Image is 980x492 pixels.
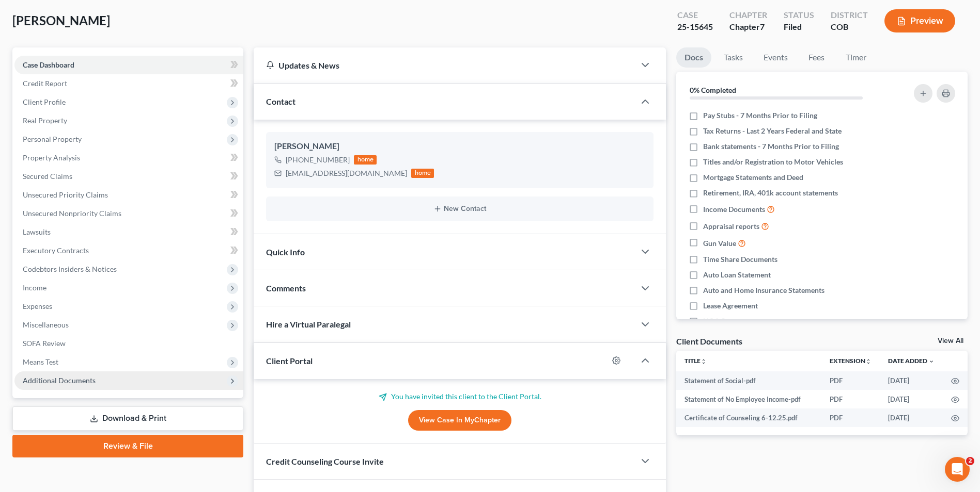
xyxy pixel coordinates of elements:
a: Events [755,47,796,68]
div: Status [784,9,814,21]
i: expand_more [928,358,935,365]
i: unfold_more [865,358,872,365]
span: Bank statements - 7 Months Prior to Filing [703,141,839,152]
span: Unsecured Priority Claims [23,190,108,199]
a: Docs [676,47,711,68]
a: Review & File [12,435,243,457]
span: Lease Agreement [703,301,758,311]
span: Tax Returns - Last 2 Years Federal and State [703,126,842,136]
td: PDF [821,371,880,390]
span: Auto and Home Insurance Statements [703,285,825,296]
span: Mortgage Statements and Deed [703,172,803,183]
span: Client Portal [266,356,313,366]
span: Hire a Virtual Paralegal [266,319,351,329]
a: Timer [837,47,875,68]
div: Case [677,9,713,21]
a: Secured Claims [14,167,243,186]
td: Statement of Social-pdf [676,371,821,390]
a: Unsecured Nonpriority Claims [14,204,243,223]
button: New Contact [274,205,645,213]
span: Comments [266,283,306,293]
td: [DATE] [880,371,943,390]
a: View All [938,337,963,345]
div: Updates & News [266,60,623,71]
span: Gun Value [703,238,736,249]
div: Filed [784,21,814,33]
iframe: Intercom live chat [945,457,970,482]
i: unfold_more [701,358,707,365]
a: Date Added expand_more [888,357,935,365]
div: Chapter [729,9,767,21]
div: home [411,169,434,178]
td: Certificate of Counseling 6-12.25.pdf [676,408,821,427]
a: Credit Report [14,74,243,93]
td: Statement of No Employee Income-pdf [676,390,821,408]
span: Expenses [23,302,52,310]
div: [PERSON_NAME] [274,140,645,153]
span: Contact [266,96,295,106]
span: HOA Statement [703,316,754,326]
div: [EMAIL_ADDRESS][DOMAIN_NAME] [286,168,407,178]
a: Fees [800,47,833,68]
div: 25-15645 [677,21,713,33]
span: Quick Info [266,247,305,257]
a: Executory Contracts [14,241,243,260]
span: 2 [966,457,974,465]
p: You have invited this client to the Client Portal. [266,391,654,402]
td: PDF [821,408,880,427]
span: SOFA Review [23,339,66,348]
button: Preview [884,9,955,32]
div: District [831,9,868,21]
span: Appraisal reports [703,221,759,232]
td: [DATE] [880,408,943,427]
a: Extensionunfold_more [830,357,872,365]
span: Miscellaneous [23,320,69,329]
a: Download & Print [12,406,243,431]
span: Means Test [23,357,58,366]
a: Case Dashboard [14,56,243,74]
span: Pay Stubs - 7 Months Prior to Filing [703,110,817,121]
a: Titleunfold_more [685,357,707,365]
a: Property Analysis [14,149,243,167]
div: Client Documents [676,336,742,347]
div: COB [831,21,868,33]
span: Titles and/or Registration to Motor Vehicles [703,157,843,167]
strong: 0% Completed [690,86,736,94]
div: home [354,155,377,165]
span: 7 [760,22,765,31]
span: Income [23,283,46,292]
span: Additional Documents [23,376,96,385]
td: [DATE] [880,390,943,408]
span: Case Dashboard [23,60,74,69]
span: Auto Loan Statement [703,270,771,280]
span: Property Analysis [23,153,80,162]
a: View Case in MyChapter [408,410,511,431]
span: Client Profile [23,97,66,106]
div: Chapter [729,21,767,33]
span: Codebtors Insiders & Notices [23,265,117,273]
span: Credit Report [23,79,67,88]
span: Lawsuits [23,227,51,236]
span: Executory Contracts [23,246,89,255]
span: Time Share Documents [703,254,777,265]
span: Personal Property [23,135,82,143]
a: SOFA Review [14,334,243,353]
span: Real Property [23,116,67,125]
td: PDF [821,390,880,408]
div: [PHONE_NUMBER] [286,155,350,165]
span: [PERSON_NAME] [12,13,110,28]
span: Retirement, IRA, 401k account statements [703,188,838,198]
span: Secured Claims [23,172,72,181]
span: Credit Counseling Course Invite [266,456,384,466]
a: Lawsuits [14,223,243,241]
span: Income Documents [703,204,765,215]
a: Unsecured Priority Claims [14,186,243,204]
span: Unsecured Nonpriority Claims [23,209,121,218]
a: Tasks [715,47,751,68]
